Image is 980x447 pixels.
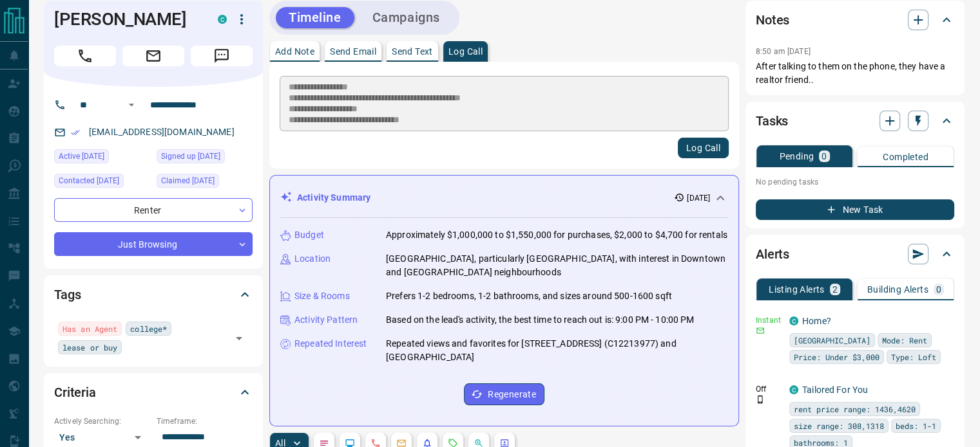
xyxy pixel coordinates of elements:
[294,313,358,327] p: Activity Pattern
[794,334,870,347] span: [GEOGRAPHIC_DATA]
[54,174,150,192] div: Fri Sep 05 2025
[756,172,954,192] p: No pending tasks
[161,150,220,163] span: Signed up [DATE]
[124,97,139,113] button: Open
[794,419,884,432] span: size range: 308,1318
[779,152,814,161] p: Pending
[769,285,825,294] p: Listing Alerts
[294,289,350,303] p: Size & Rooms
[756,199,954,220] button: New Task
[62,341,117,354] span: lease or buy
[297,191,370,205] p: Activity Summary
[360,7,453,28] button: Campaigns
[191,46,253,66] span: Message
[756,5,954,35] div: Notes
[230,329,248,347] button: Open
[71,128,80,137] svg: Email Verified
[294,228,324,242] p: Budget
[280,186,728,210] div: Activity Summary[DATE]
[54,9,198,30] h1: [PERSON_NAME]
[802,316,831,326] a: Home?
[789,385,798,394] div: condos.ca
[161,174,215,187] span: Claimed [DATE]
[276,7,354,28] button: Timeline
[756,111,788,131] h2: Tasks
[218,15,227,24] div: condos.ca
[54,284,81,305] h2: Tags
[386,289,672,303] p: Prefers 1-2 bedrooms, 1-2 bathrooms, and sizes around 500-1600 sqft
[157,174,253,192] div: Sat Mar 27 2021
[386,252,728,279] p: [GEOGRAPHIC_DATA], particularly [GEOGRAPHIC_DATA], with interest in Downtown and [GEOGRAPHIC_DATA...
[756,244,789,264] h2: Alerts
[802,385,868,395] a: Tailored For You
[54,198,253,222] div: Renter
[392,47,433,56] p: Send Text
[275,47,314,56] p: Add Note
[386,228,727,242] p: Approximately $1,000,000 to $1,550,000 for purchases, $2,000 to $4,700 for rentals
[54,279,253,310] div: Tags
[54,149,150,167] div: Sun Sep 14 2025
[882,334,927,347] span: Mode: Rent
[883,152,928,161] p: Completed
[687,192,710,204] p: [DATE]
[756,60,954,87] p: After talking to them on the phone, they have a realtor friend..
[794,403,916,415] span: rent price range: 1436,4620
[896,419,936,432] span: beds: 1-1
[89,127,235,137] a: [EMAIL_ADDRESS][DOMAIN_NAME]
[330,47,376,56] p: Send Email
[867,285,928,294] p: Building Alerts
[464,383,544,405] button: Regenerate
[756,326,765,335] svg: Email
[448,47,483,56] p: Log Call
[386,337,728,364] p: Repeated views and favorites for [STREET_ADDRESS] (C12213977) and [GEOGRAPHIC_DATA]
[756,47,811,56] p: 8:50 am [DATE]
[62,322,117,335] span: Has an Agent
[832,285,838,294] p: 2
[157,149,253,167] div: Sat Mar 27 2021
[294,252,331,266] p: Location
[756,383,782,395] p: Off
[789,316,798,325] div: condos.ca
[936,285,941,294] p: 0
[756,105,954,136] div: Tasks
[821,152,827,161] p: 0
[59,150,104,163] span: Active [DATE]
[678,138,729,158] button: Log Call
[130,322,167,335] span: college*
[756,315,782,326] p: Instant
[794,351,879,363] span: Price: Under $3,000
[157,415,253,427] p: Timeframe:
[122,46,184,66] span: Email
[756,239,954,269] div: Alerts
[54,382,96,403] h2: Criteria
[294,337,367,351] p: Repeated Interest
[59,174,119,187] span: Contacted [DATE]
[54,46,116,66] span: Call
[891,351,936,363] span: Type: Loft
[756,395,765,404] svg: Push Notification Only
[54,377,253,408] div: Criteria
[756,10,789,30] h2: Notes
[54,232,253,256] div: Just Browsing
[54,415,150,427] p: Actively Searching:
[386,313,694,327] p: Based on the lead's activity, the best time to reach out is: 9:00 PM - 10:00 PM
